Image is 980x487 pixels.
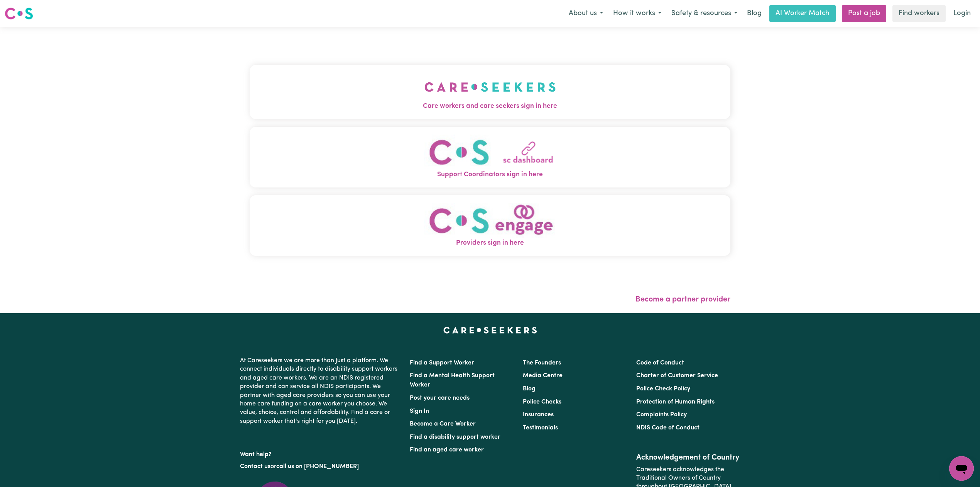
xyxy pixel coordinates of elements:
a: call us on [PHONE_NUMBER] [276,463,359,470]
button: Providers sign in here [250,195,730,256]
span: Support Coordinators sign in here [250,170,730,180]
button: About us [564,5,608,22]
p: or [240,459,400,474]
span: Providers sign in here [250,238,730,248]
a: Post your care needs [410,395,470,401]
a: Media Centre [523,373,563,379]
a: Police Check Policy [636,386,690,392]
h2: Acknowledgement of Country [636,453,740,462]
a: The Founders [523,360,561,366]
button: Safety & resources [666,5,742,22]
a: Complaints Policy [636,412,687,418]
button: Support Coordinators sign in here [250,127,730,187]
a: Find a Support Worker [410,360,474,366]
a: Become a Care Worker [410,421,476,427]
a: Find a Mental Health Support Worker [410,373,495,388]
p: At Careseekers we are more than just a platform. We connect individuals directly to disability su... [240,353,400,429]
a: Find an aged care worker [410,447,484,453]
a: Protection of Human Rights [636,399,715,405]
span: Care workers and care seekers sign in here [250,101,730,111]
a: Code of Conduct [636,360,684,366]
a: Testimonials [523,425,558,431]
a: Post a job [842,5,886,22]
a: NDIS Code of Conduct [636,425,700,431]
a: Sign In [410,408,429,414]
a: AI Worker Match [769,5,836,22]
a: Insurances [523,412,554,418]
a: Police Checks [523,399,561,405]
a: Login [949,5,975,22]
a: Become a partner provider [635,296,730,303]
a: Careseekers home page [443,327,537,333]
a: Careseekers logo [5,5,33,22]
iframe: Button to launch messaging window [949,456,974,481]
button: Care workers and care seekers sign in here [250,65,730,119]
a: Find workers [892,5,946,22]
a: Charter of Customer Service [636,373,718,379]
button: How it works [608,5,666,22]
a: Blog [523,386,536,392]
p: Want help? [240,447,400,459]
a: Find a disability support worker [410,434,500,440]
a: Contact us [240,463,270,470]
img: Careseekers logo [5,7,33,20]
a: Blog [742,5,766,22]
